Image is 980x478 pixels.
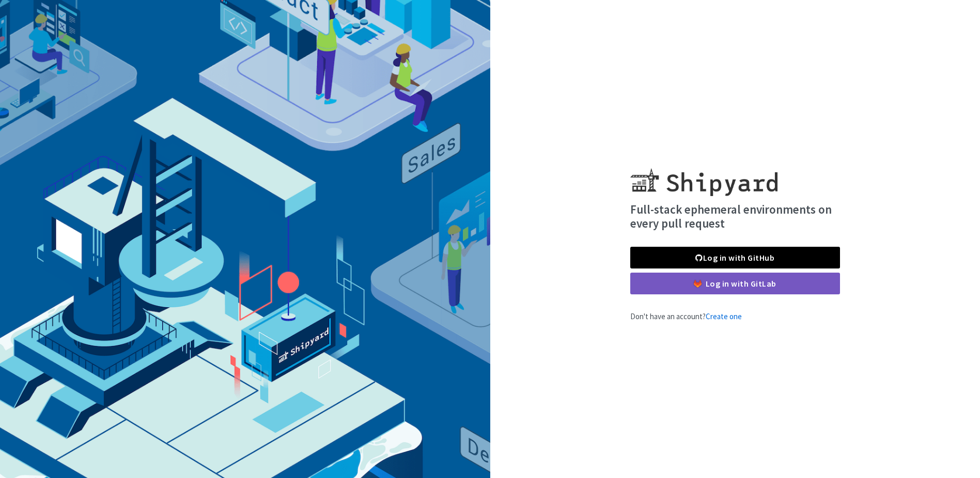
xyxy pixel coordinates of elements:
[694,280,702,288] img: gitlab-color.svg
[630,273,840,294] a: Log in with GitLab
[630,156,777,196] img: Shipyard logo
[630,202,840,231] h4: Full-stack ephemeral environments on every pull request
[630,311,742,321] span: Don't have an account?
[630,247,840,268] a: Log in with GitHub
[706,311,742,321] a: Create one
